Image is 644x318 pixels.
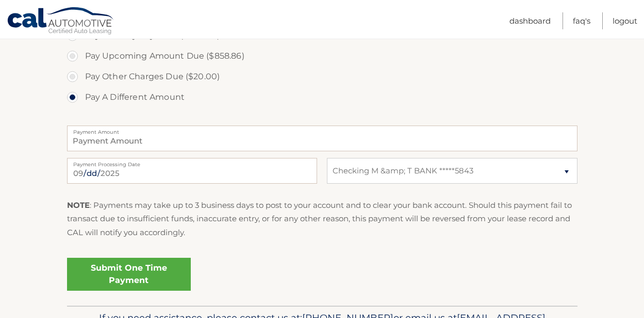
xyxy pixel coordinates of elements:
strong: NOTE [67,200,90,210]
input: Payment Amount [67,126,577,151]
p: : Payments may take up to 3 business days to post to your account and to clear your bank account.... [67,199,577,239]
a: Logout [613,12,637,29]
input: Payment Date [67,158,317,184]
a: Dashboard [509,12,551,29]
label: Payment Processing Date [67,158,317,166]
label: Pay Other Charges Due ($20.00) [67,66,577,87]
a: Cal Automotive [7,7,115,37]
label: Pay Upcoming Amount Due ($858.86) [67,46,577,66]
label: Payment Amount [67,126,577,134]
label: Pay A Different Amount [67,87,577,108]
a: Submit One Time Payment [67,258,191,291]
a: FAQ's [573,12,590,29]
